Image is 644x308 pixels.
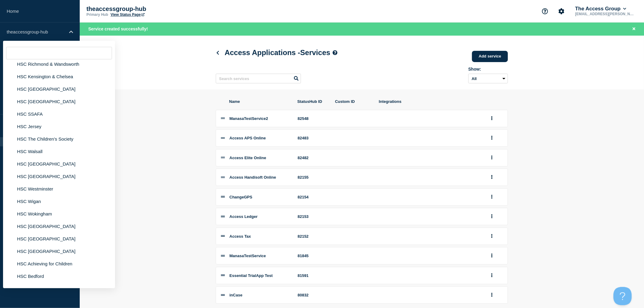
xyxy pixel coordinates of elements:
[297,99,328,104] span: StatusHub ID
[229,273,273,278] span: Essential TrialApp Test
[3,195,115,208] li: HSC Wigan
[86,12,108,17] p: Primary Hub
[468,74,508,83] select: Archived
[3,208,115,220] li: HSC Wokingham
[3,283,115,295] li: HSC Brighton & Hove
[229,116,268,121] span: ManasaTestService2
[574,6,628,12] button: The Access Group
[229,99,290,104] span: Name
[3,133,115,145] li: HSC The Children's Society
[630,26,638,33] button: Close banner
[3,220,115,233] li: HSC [GEOGRAPHIC_DATA]
[298,214,328,219] div: 82153
[3,121,115,133] li: HSC Jersey
[488,153,496,163] button: group actions
[3,233,115,245] li: HSC [GEOGRAPHIC_DATA]
[555,5,568,18] button: Account settings
[3,83,115,96] li: HSC [GEOGRAPHIC_DATA]
[229,254,266,258] span: ManasaTestService
[298,254,328,258] div: 81845
[488,271,496,280] button: group actions
[488,232,496,241] button: group actions
[379,99,481,104] span: Integrations
[298,156,328,160] div: 82482
[298,234,328,239] div: 82152
[3,58,115,71] li: HSC Richmond & Wandsworth
[468,67,508,72] div: Show:
[110,12,144,17] a: View Status Page
[3,71,115,83] li: HSC Kensington & Chelsea
[88,26,148,31] span: Service created successfully!
[574,12,637,16] p: [EMAIL_ADDRESS][PERSON_NAME][DOMAIN_NAME]
[614,287,632,305] iframe: Help Scout Beacon - Open
[298,136,328,140] div: 82483
[3,245,115,258] li: HSC [GEOGRAPHIC_DATA]
[86,5,208,12] p: theaccessgroup-hub
[229,234,251,239] span: Access Tax
[298,293,328,297] div: 80832
[488,114,496,123] button: group actions
[229,175,276,180] span: Access Handisoft Online
[229,214,258,219] span: Access Ledger
[7,29,65,34] p: theaccessgroup-hub
[539,5,551,18] button: Support
[3,270,115,283] li: HSC Bedford
[3,145,115,158] li: HSC Walsall
[229,293,243,297] span: inCase
[298,273,328,278] div: 81591
[3,96,115,108] li: HSC [GEOGRAPHIC_DATA]
[3,183,115,195] li: HSC Westminster
[488,290,496,300] button: group actions
[472,51,508,62] a: Add service
[216,48,338,57] h1: Access Applications - Services
[298,116,328,121] div: 82548
[3,170,115,183] li: HSC [GEOGRAPHIC_DATA]
[3,258,115,270] li: HSC Achieving for Children
[229,156,266,160] span: Access Elite Online
[229,136,266,140] span: Access APS Online
[488,133,496,143] button: group actions
[298,175,328,180] div: 82155
[488,192,496,202] button: group actions
[488,212,496,221] button: group actions
[488,173,496,182] button: group actions
[3,158,115,170] li: HSC [GEOGRAPHIC_DATA]
[335,99,372,104] span: Custom ID
[3,108,115,121] li: HSC SSAFA
[298,195,328,199] div: 82154
[216,74,301,83] input: Search services
[488,251,496,261] button: group actions
[229,195,252,199] span: ChangeGPS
